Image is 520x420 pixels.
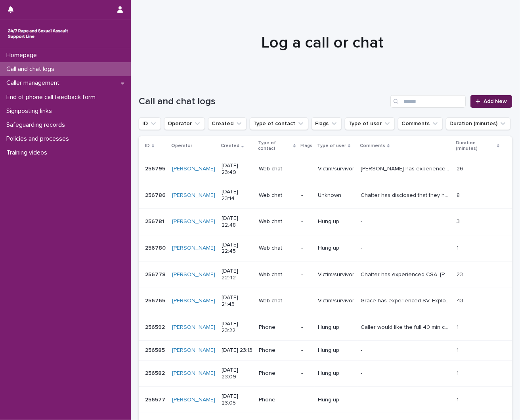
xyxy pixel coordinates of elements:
[172,324,215,331] a: [PERSON_NAME]
[222,393,252,407] p: [DATE] 23:05
[139,208,512,235] tr: 256781256781 [PERSON_NAME] [DATE] 22:48Web chat-Hung up-- 33
[250,117,308,130] button: Type of contact
[361,368,364,377] p: -
[208,117,247,130] button: Created
[301,397,312,403] p: -
[6,26,70,42] img: rhQMoQhaT3yELyF149Cw
[398,117,443,130] button: Comments
[318,298,354,304] p: Victim/survivor
[259,218,295,225] p: Web chat
[145,243,167,252] p: 256780
[145,141,150,150] p: ID
[172,370,215,377] a: [PERSON_NAME]
[172,298,215,304] a: [PERSON_NAME]
[259,192,295,199] p: Web chat
[361,296,452,304] p: Grace has experienced SV. Explored her feelings surrounding her trauma. Explored options of safe ...
[457,270,465,278] p: 23
[222,294,252,308] p: [DATE] 21:43
[139,314,512,341] tr: 256592256592 [PERSON_NAME] [DATE] 23:22Phone-Hung upCaller would like the full 40 min callCaller ...
[361,217,364,225] p: -
[361,346,364,354] p: -
[3,52,43,59] p: Homepage
[172,271,215,278] a: [PERSON_NAME]
[139,235,512,262] tr: 256780256780 [PERSON_NAME] [DATE] 22:45Web chat-Hung up-- 11
[318,271,354,278] p: Victim/survivor
[259,271,295,278] p: Web chat
[222,215,252,229] p: [DATE] 22:48
[222,242,252,255] p: [DATE] 22:45
[484,99,507,104] span: Add New
[258,139,291,153] p: Type of contact
[390,95,466,108] input: Search
[457,346,460,354] p: 1
[145,323,166,331] p: 256592
[259,245,295,252] p: Web chat
[457,217,461,225] p: 3
[457,395,460,403] p: 1
[259,324,295,331] p: Phone
[139,262,512,288] tr: 256778256778 [PERSON_NAME] [DATE] 22:42Web chat-Victim/survivorChatter has experienced CSA. [PERS...
[301,298,312,304] p: -
[145,270,167,278] p: 256778
[139,33,506,52] h1: Log a call or chat
[318,370,354,377] p: Hung up
[360,141,385,150] p: Comments
[301,347,312,354] p: -
[301,166,312,172] p: -
[361,270,452,278] p: Chatter has experienced CSA. Chatter did not want to explore the experience as she felt that the ...
[3,107,58,115] p: Signposting links
[172,166,215,172] a: [PERSON_NAME]
[145,368,166,377] p: 256582
[3,94,102,101] p: End of phone call feedback form
[222,189,252,202] p: [DATE] 23:14
[139,360,512,387] tr: 256582256582 [PERSON_NAME] [DATE] 23:09Phone-Hung up-- 11
[145,346,166,354] p: 256585
[470,95,512,108] a: Add New
[139,288,512,314] tr: 256765256765 [PERSON_NAME] [DATE] 21:43Web chat-Victim/survivorGrace has experienced SV. Explored...
[317,141,346,150] p: Type of user
[457,296,465,304] p: 43
[345,117,395,130] button: Type of user
[221,141,239,150] p: Created
[139,117,161,130] button: ID
[139,96,387,107] h1: Call and chat logs
[145,296,167,304] p: 256765
[318,245,354,252] p: Hung up
[259,397,295,403] p: Phone
[222,268,252,281] p: [DATE] 22:42
[172,245,215,252] a: [PERSON_NAME]
[301,271,312,278] p: -
[145,191,167,199] p: 256786
[172,347,215,354] a: [PERSON_NAME]
[3,65,61,73] p: Call and chat logs
[3,149,54,157] p: Training videos
[259,347,295,354] p: Phone
[301,245,312,252] p: -
[171,141,192,150] p: Operator
[172,218,215,225] a: [PERSON_NAME]
[3,121,71,129] p: Safeguarding records
[457,243,460,252] p: 1
[222,162,252,176] p: [DATE] 23:49
[361,395,364,403] p: -
[3,79,66,87] p: Caller management
[318,192,354,199] p: Unknown
[318,218,354,225] p: Hung up
[446,117,510,130] button: Duration (minutes)
[301,218,312,225] p: -
[164,117,205,130] button: Operator
[139,387,512,413] tr: 256577256577 [PERSON_NAME] [DATE] 23:05Phone-Hung up-- 11
[456,139,495,153] p: Duration (minutes)
[139,156,512,182] tr: 256795256795 [PERSON_NAME] [DATE] 23:49Web chat-Victim/survivor[PERSON_NAME] has experienced CSA....
[318,347,354,354] p: Hung up
[301,370,312,377] p: -
[259,166,295,172] p: Web chat
[222,367,252,380] p: [DATE] 23:09
[312,117,342,130] button: Flags
[145,395,167,403] p: 256577
[361,164,452,172] p: Caitlin has experienced CSA. Explored her emotions surrounding her trauma. Explored memories that...
[457,323,460,331] p: 1
[145,164,167,172] p: 256795
[361,323,452,331] p: Caller would like the full 40 min call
